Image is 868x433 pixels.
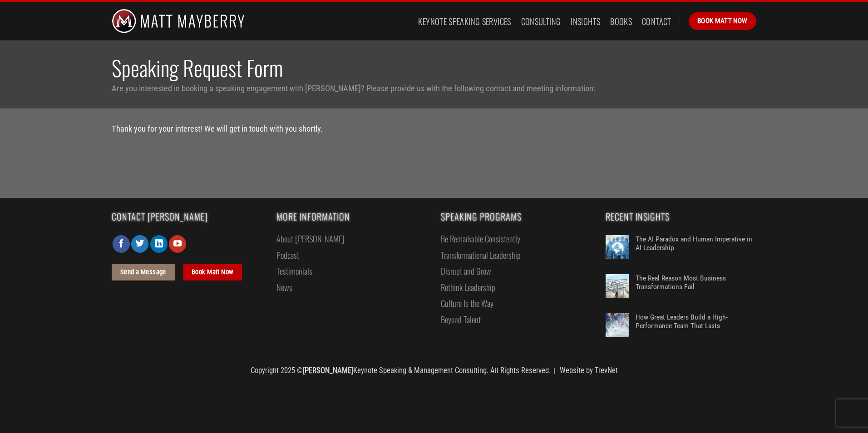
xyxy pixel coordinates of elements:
a: Send a Message [112,264,175,280]
a: Be Remarkable Consistently [441,231,520,246]
span: Book Matt Now [697,15,748,26]
a: The AI Paradox and Human Imperative in AI Leadership [636,235,756,262]
a: Follow on YouTube [169,235,186,252]
a: Insights [571,13,600,30]
a: Follow on Facebook [113,235,130,252]
a: Follow on LinkedIn [150,235,168,252]
a: Contact [642,13,671,30]
a: Book Matt Now [689,12,756,30]
span: | [551,366,558,375]
a: Transformational Leadership [441,247,521,263]
a: Consulting [521,13,561,30]
span: Book Matt Now [192,267,234,278]
a: Disrupt and Grow [441,263,491,279]
span: Speaking Programs [441,212,592,221]
a: Testimonials [276,263,312,279]
a: How Great Leaders Build a High-Performance Team That Lasts [636,313,756,340]
span: Send a Message [120,267,166,278]
p: Are you interested in booking a speaking engagement with [PERSON_NAME]? Please provide us with th... [112,82,756,95]
a: News [276,279,292,295]
a: About [PERSON_NAME] [276,231,344,246]
p: Thank you for your interest! We will get in touch with you shortly. [112,122,756,135]
a: Book Matt Now [183,264,242,280]
a: Beyond Talent [441,311,481,327]
a: Follow on Twitter [131,235,148,252]
a: Keynote Speaking Services [418,13,511,30]
span: More Information [276,212,428,221]
a: Culture Is the Way [441,295,493,311]
span: Recent Insights [606,212,757,221]
a: Website by TrevNet [560,366,618,375]
strong: [PERSON_NAME] [303,366,353,375]
a: Podcast [276,247,299,263]
a: Rethink Leadership [441,279,495,295]
a: Books [610,13,632,30]
a: The Real Reason Most Business Transformations Fail [636,274,756,301]
span: Speaking Request Form [112,52,283,84]
span: Contact [PERSON_NAME] [112,212,263,221]
img: Matt Mayberry [112,2,245,40]
div: Copyright 2025 © Keynote Speaking & Management Consulting. All Rights Reserved. [112,365,756,377]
